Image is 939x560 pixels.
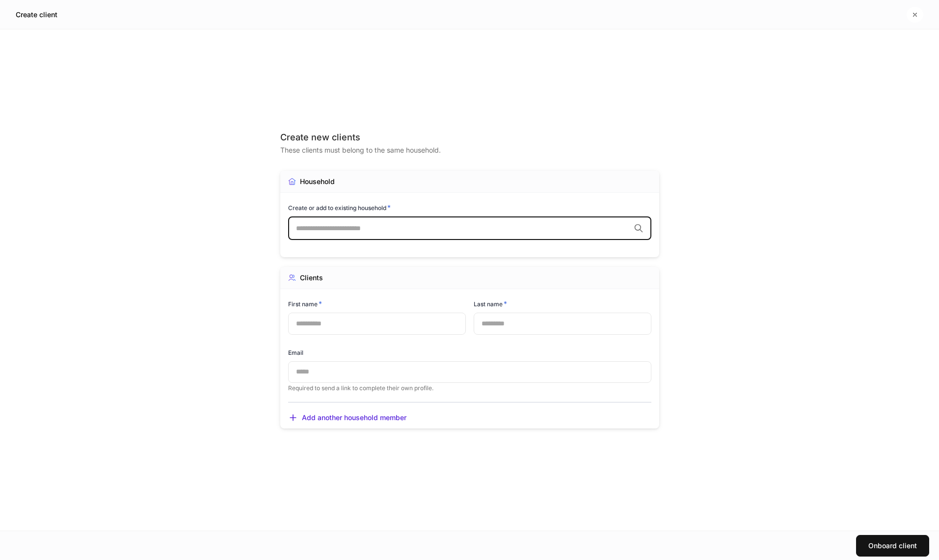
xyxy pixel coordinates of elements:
div: Create new clients [280,132,659,143]
h5: Create client [16,10,57,20]
div: Household [300,177,335,187]
h6: Create or add to existing household [288,203,391,213]
button: Onboard client [856,535,929,557]
h6: Email [288,348,303,357]
button: Add another household member [288,413,406,423]
h6: Last name [474,299,507,309]
div: Onboard client [868,542,917,549]
div: Clients [300,273,323,283]
div: These clients must belong to the same household. [280,143,659,155]
p: Required to send a link to complete their own profile. [288,384,651,392]
h6: First name [288,299,322,309]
